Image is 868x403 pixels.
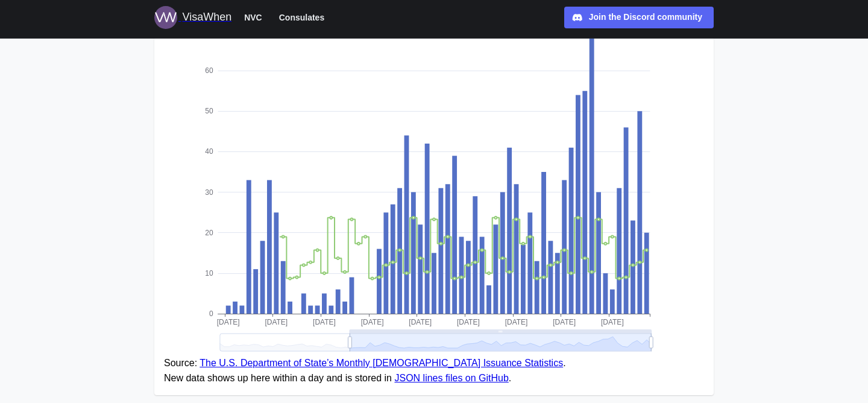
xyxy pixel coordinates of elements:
[154,6,177,29] img: Logo for VisaWhen
[244,10,262,25] span: NVC
[217,318,240,326] text: [DATE]
[601,318,624,326] text: [DATE]
[279,10,324,25] span: Consulates
[239,10,268,25] button: NVC
[409,318,432,326] text: [DATE]
[200,358,563,368] a: The U.S. Department of State’s Monthly [DEMOGRAPHIC_DATA] Issuance Statistics
[205,269,213,278] text: 10
[394,373,508,383] a: JSON lines files on GitHub
[154,6,231,29] a: Logo for VisaWhen VisaWhen
[205,188,213,196] text: 30
[553,318,576,326] text: [DATE]
[457,318,480,326] text: [DATE]
[205,107,213,115] text: 50
[361,318,384,326] text: [DATE]
[209,309,213,318] text: 0
[564,7,714,28] a: Join the Discord community
[274,10,330,25] button: Consulates
[589,11,702,24] div: Join the Discord community
[205,66,213,75] text: 60
[205,228,213,236] text: 20
[182,9,231,26] div: VisaWhen
[164,356,704,386] figcaption: Source: . New data shows up here within a day and is stored in .
[265,318,288,326] text: [DATE]
[205,147,213,156] text: 40
[505,318,528,326] text: [DATE]
[313,318,336,326] text: [DATE]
